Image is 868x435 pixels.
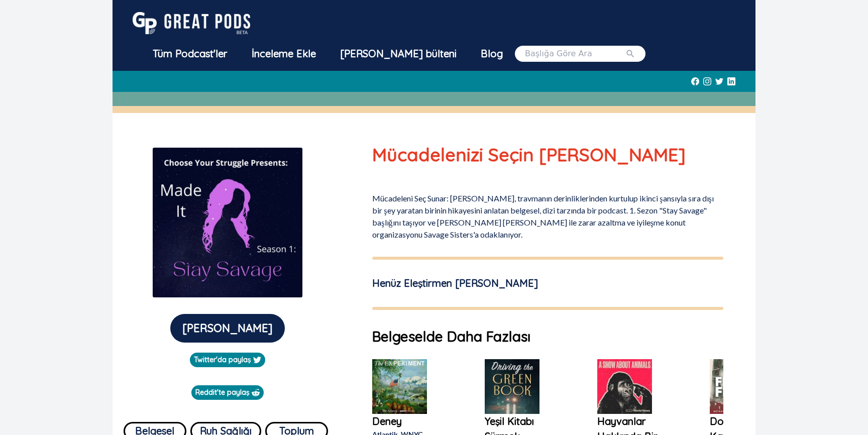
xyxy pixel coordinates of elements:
[481,47,503,60] font: Blog
[153,47,228,60] font: Tüm Podcast'ler
[182,321,273,335] font: [PERSON_NAME]
[328,41,469,67] a: [PERSON_NAME] bülteni
[195,388,250,397] font: Reddit'te paylaş
[485,359,539,414] img: Yeşil Kitabı Sürmek
[240,41,328,67] a: İnceleme Ekle
[372,359,427,414] img: Deney
[372,415,402,427] font: Deney
[252,47,316,60] font: İnceleme Ekle
[191,385,264,400] a: Reddit'te paylaş
[372,414,453,429] a: Deney
[710,359,765,414] img: Dondurulmuş Kare
[340,47,457,60] font: [PERSON_NAME] bülteni
[152,147,303,298] img: Choose Your Struggle Presents Made It
[190,353,265,367] a: Twitter'da paylaş
[133,12,250,34] img: GreatPods
[170,314,285,343] button: [PERSON_NAME]
[141,41,240,67] a: Tüm Podcast'ler
[469,41,515,67] a: Blog
[372,143,686,166] font: Mücadelenizi Seçin [PERSON_NAME]
[525,48,625,60] input: Başlığa Göre Ara
[597,359,652,414] img: Hayvanlar Hakkında Bir Gösteri
[372,277,538,289] font: Henüz Eleştirmen [PERSON_NAME]
[194,355,251,364] font: Twitter'da paylaş
[372,328,530,345] font: Belgeselde Daha Fazlası
[372,193,713,239] font: Mücadeleni Seç Sunar: [PERSON_NAME], travmanın derinliklerinden kurtulup ikinci şansıyla sıra dış...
